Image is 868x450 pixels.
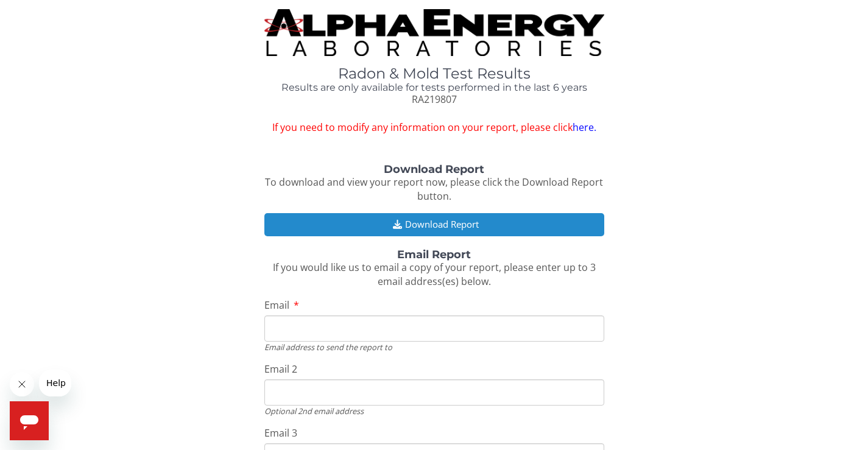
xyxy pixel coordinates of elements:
img: TightCrop.jpg [264,9,604,56]
h4: Results are only available for tests performed in the last 6 years [264,82,604,93]
strong: Email Report [397,248,471,261]
span: Email 3 [264,426,297,440]
strong: Download Report [384,163,484,176]
span: Email [264,298,289,312]
span: Email 2 [264,362,297,376]
iframe: Message from company [39,370,71,396]
div: Email address to send the report to [264,342,604,353]
span: If you would like us to email a copy of your report, please enter up to 3 email address(es) below. [273,261,596,288]
span: To download and view your report now, please click the Download Report button. [265,175,603,203]
button: Download Report [264,213,604,236]
span: RA219807 [412,93,457,106]
span: If you need to modify any information on your report, please click [264,121,604,135]
h1: Radon & Mold Test Results [264,66,604,82]
a: here. [573,121,596,134]
iframe: Button to launch messaging window [10,401,49,440]
div: Optional 2nd email address [264,406,604,417]
iframe: Close message [10,372,34,396]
